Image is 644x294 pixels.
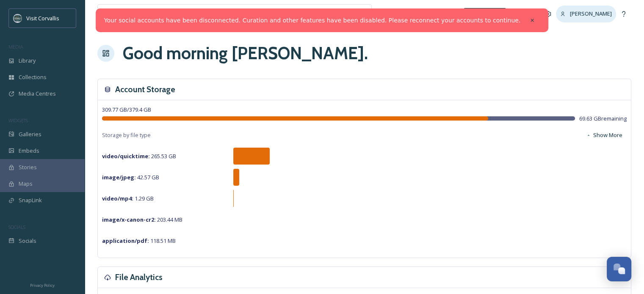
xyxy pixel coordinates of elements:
span: WIDGETS [8,117,28,124]
a: Privacy Policy [30,280,55,290]
span: 69.63 GB remaining [579,115,627,123]
strong: video/mp4 : [102,195,133,202]
span: 42.57 GB [102,173,159,181]
button: Open Chat [607,257,631,281]
span: Socials [19,237,36,245]
span: Galleries [19,130,41,138]
span: Collections [19,73,47,81]
span: SnapLink [19,196,42,204]
input: Search your library [117,5,302,23]
a: What's New [464,8,506,20]
strong: application/pdf : [102,237,149,245]
span: Stories [19,163,37,171]
h1: Good morning [PERSON_NAME] . [123,41,368,66]
img: visit-corvallis-badge-dark-blue-orange%281%29.png [14,14,22,22]
strong: video/quicktime : [102,152,150,160]
span: 118.51 MB [102,237,176,245]
span: SOCIALS [8,224,25,230]
h3: Account Storage [115,83,175,96]
span: 309.77 GB / 379.4 GB [102,106,151,113]
a: [PERSON_NAME] [556,5,616,22]
span: Visit Corvallis [26,14,59,22]
strong: image/x-canon-cr2 : [102,216,156,223]
span: MEDIA [8,44,23,50]
span: 265.53 GB [102,152,176,160]
span: 1.29 GB [102,195,154,202]
strong: image/jpeg : [102,173,136,181]
a: View all files [318,5,367,22]
span: [PERSON_NAME] [570,10,612,17]
span: Media Centres [19,90,56,98]
span: Storage by file type [102,131,151,139]
h3: File Analytics [115,271,163,283]
span: Embeds [19,147,39,155]
span: 203.44 MB [102,216,182,223]
span: Maps [19,180,33,188]
button: Show More [582,127,627,143]
span: Privacy Policy [30,283,55,288]
a: Your social accounts have been disconnected. Curation and other features have been disabled. Plea... [104,16,520,25]
span: Library [19,57,36,65]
